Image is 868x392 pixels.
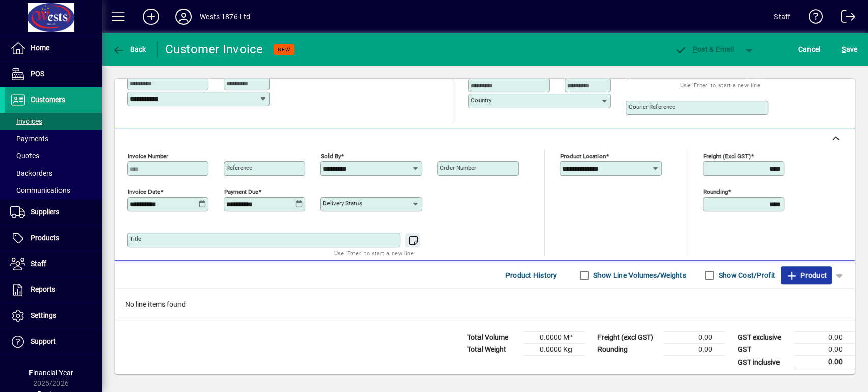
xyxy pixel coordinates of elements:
td: Freight (excl GST) [592,332,664,344]
a: Support [5,329,102,354]
span: Home [31,44,49,52]
span: Backorders [10,169,52,177]
mat-hint: Use 'Enter' to start a new line [334,247,414,259]
button: Save [839,40,860,58]
mat-label: Invoice number [128,153,168,160]
mat-label: Delivery status [323,200,362,207]
span: ost & Email [675,45,734,53]
mat-label: Title [130,235,141,242]
span: Product History [505,267,557,283]
a: Suppliers [5,200,102,225]
a: Payments [5,130,102,147]
td: 0.00 [794,344,855,356]
td: 0.0000 Kg [523,344,584,356]
span: S [842,45,846,53]
button: Add [135,8,167,26]
td: 0.00 [794,332,855,344]
a: Products [5,225,102,251]
span: Cancel [798,41,821,57]
td: GST exclusive [733,332,794,344]
span: Support [31,337,56,345]
span: Staff [31,259,46,268]
button: Product History [501,266,561,284]
span: P [693,45,697,53]
a: Backorders [5,165,102,182]
mat-label: Order number [440,164,476,171]
span: ave [842,41,857,57]
td: 0.0000 M³ [523,332,584,344]
app-page-header-button: Back [102,40,158,58]
mat-label: Rounding [703,188,728,195]
span: Product [786,267,827,283]
span: Settings [31,311,56,319]
mat-label: Sold by [321,153,341,160]
mat-label: Country [471,96,491,104]
a: Settings [5,303,102,329]
div: No line items found [115,289,855,320]
button: Profile [167,8,200,26]
mat-label: Freight (excl GST) [703,153,751,160]
td: Total Weight [462,344,523,356]
mat-label: Invoice date [128,188,160,195]
mat-label: Payment due [224,188,258,195]
mat-label: Product location [560,153,606,160]
div: Customer Invoice [165,41,263,57]
mat-hint: Use 'Enter' to start a new line [680,79,760,91]
div: Staff [774,9,790,25]
a: Invoices [5,113,102,130]
span: Quotes [10,152,39,160]
a: Logout [833,2,855,35]
mat-label: Reference [226,164,252,171]
span: Reports [31,285,55,293]
mat-label: Courier Reference [628,103,675,110]
a: Quotes [5,147,102,165]
span: Communications [10,186,70,194]
button: Post & Email [670,40,739,58]
td: Rounding [592,344,664,356]
span: Invoices [10,117,42,125]
a: Communications [5,182,102,199]
a: POS [5,61,102,87]
a: Knowledge Base [800,2,823,35]
span: Financial Year [29,369,73,377]
span: POS [31,70,44,78]
button: Product [781,266,832,284]
div: Wests 1876 Ltd [200,9,250,25]
label: Show Cost/Profit [716,270,775,280]
span: Payments [10,135,48,143]
span: Products [31,234,59,242]
span: Customers [31,95,65,104]
a: Reports [5,277,102,303]
button: Cancel [796,40,823,58]
a: Staff [5,251,102,277]
span: NEW [278,46,290,53]
span: Back [112,45,146,53]
span: Suppliers [31,208,59,216]
td: Total Volume [462,332,523,344]
td: GST [733,344,794,356]
button: Back [110,40,149,58]
td: GST inclusive [733,356,794,369]
td: 0.00 [664,344,725,356]
a: Home [5,36,102,61]
label: Show Line Volumes/Weights [591,270,686,280]
td: 0.00 [664,332,725,344]
td: 0.00 [794,356,855,369]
